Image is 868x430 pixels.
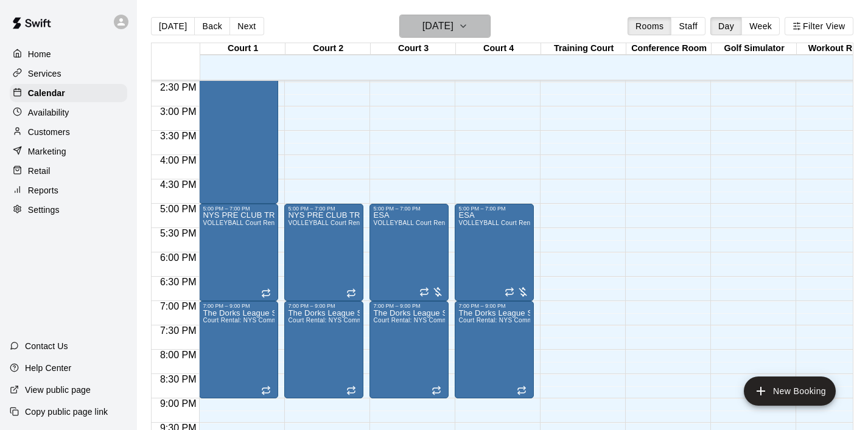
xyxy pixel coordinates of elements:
[10,45,127,63] a: Home
[157,398,200,409] span: 9:00 PM
[10,64,127,83] a: Services
[261,386,271,395] span: Recurring event
[28,204,60,216] p: Settings
[203,303,275,309] div: 7:00 PM – 9:00 PM
[157,252,200,263] span: 6:00 PM
[744,376,836,406] button: add
[229,17,264,35] button: Next
[458,206,530,212] div: 5:00 PM – 7:00 PM
[25,406,108,418] p: Copy public page link
[157,155,200,165] span: 4:00 PM
[505,287,514,297] span: Recurring event
[288,220,499,226] span: VOLLEYBALL Court Rental (Everyday After 3 pm and All Day Weekends)
[517,386,527,395] span: Recurring event
[157,82,200,92] span: 2:30 PM
[432,386,441,395] span: Recurring event
[10,142,127,161] a: Marketing
[422,18,453,35] h6: [DATE]
[741,17,780,35] button: Week
[28,68,61,80] p: Services
[288,303,360,309] div: 7:00 PM – 9:00 PM
[199,301,278,398] div: 7:00 PM – 9:00 PM: The Dorks League Session # 2
[199,204,278,301] div: 5:00 PM – 7:00 PM: NYS PRE CLUB TRY OUT CLINICS
[203,317,399,324] span: Court Rental: NYS Community Club / League Volleyball (After 3 pm)
[157,106,200,117] span: 3:00 PM
[157,301,200,311] span: 7:00 PM
[455,204,534,301] div: 5:00 PM – 7:00 PM: ESA
[10,201,127,219] a: Settings
[458,303,530,309] div: 7:00 PM – 9:00 PM
[10,84,127,102] a: Calendar
[157,228,200,238] span: 5:30 PM
[194,17,230,35] button: Back
[458,220,670,226] span: VOLLEYBALL Court Rental (Everyday After 3 pm and All Day Weekends)
[285,43,371,55] div: Court 2
[261,288,271,298] span: Recurring event
[399,15,491,38] button: [DATE]
[10,123,127,141] a: Customers
[541,43,626,55] div: Training Court
[157,277,200,287] span: 6:30 PM
[157,179,200,190] span: 4:30 PM
[28,184,58,196] p: Reports
[671,17,705,35] button: Staff
[373,206,445,212] div: 5:00 PM – 7:00 PM
[157,350,200,360] span: 8:00 PM
[346,288,356,298] span: Recurring event
[710,17,742,35] button: Day
[785,17,853,35] button: Filter View
[284,204,363,301] div: 5:00 PM – 7:00 PM: NYS PRE CLUB TRY OUT CLINICS
[200,43,285,55] div: Court 1
[458,317,655,324] span: Court Rental: NYS Community Club / League Volleyball (After 3 pm)
[28,106,69,119] p: Availability
[25,340,68,352] p: Contact Us
[157,374,200,384] span: 8:30 PM
[151,17,195,35] button: [DATE]
[373,220,584,226] span: VOLLEYBALL Court Rental (Everyday After 3 pm and All Day Weekends)
[203,206,275,212] div: 5:00 PM – 7:00 PM
[628,17,671,35] button: Rooms
[25,362,71,374] p: Help Center
[28,165,51,177] p: Retail
[373,317,570,324] span: Court Rental: NYS Community Club / League Volleyball (After 3 pm)
[284,301,363,398] div: 7:00 PM – 9:00 PM: The Dorks League Session # 2
[626,43,712,55] div: Conference Room
[28,145,66,158] p: Marketing
[346,386,356,395] span: Recurring event
[419,287,429,297] span: Recurring event
[28,48,51,60] p: Home
[371,43,456,55] div: Court 3
[203,220,414,226] span: VOLLEYBALL Court Rental (Everyday After 3 pm and All Day Weekends)
[10,103,127,122] a: Availability
[157,325,200,336] span: 7:30 PM
[373,303,445,309] div: 7:00 PM – 9:00 PM
[10,181,127,199] a: Reports
[157,204,200,214] span: 5:00 PM
[369,204,449,301] div: 5:00 PM – 7:00 PM: ESA
[288,206,360,212] div: 5:00 PM – 7:00 PM
[10,162,127,180] a: Retail
[157,131,200,141] span: 3:30 PM
[712,43,797,55] div: Golf Simulator
[369,301,449,398] div: 7:00 PM – 9:00 PM: The Dorks League Session # 2
[199,58,278,204] div: 2:00 PM – 5:00 PM: Chris austin
[25,384,91,396] p: View public page
[28,87,65,99] p: Calendar
[456,43,541,55] div: Court 4
[28,126,70,138] p: Customers
[288,317,485,324] span: Court Rental: NYS Community Club / League Volleyball (After 3 pm)
[455,301,534,398] div: 7:00 PM – 9:00 PM: The Dorks League Session # 2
